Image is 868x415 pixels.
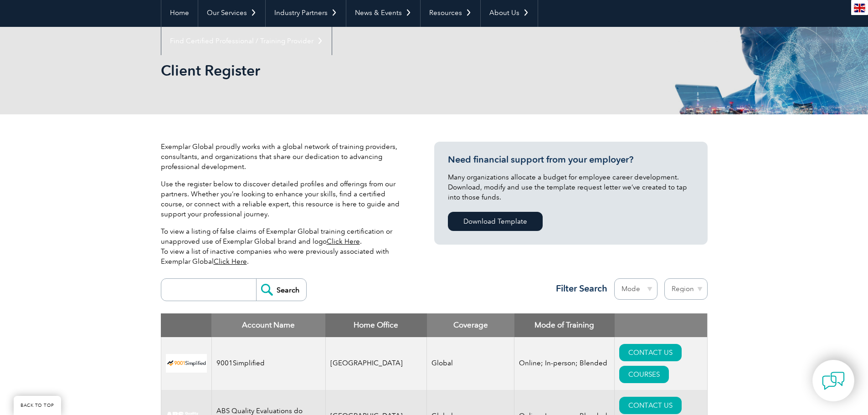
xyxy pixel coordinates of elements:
[211,313,325,337] th: Account Name: activate to sort column descending
[619,366,669,383] a: COURSES
[166,354,207,373] img: 37c9c059-616f-eb11-a812-002248153038-logo.png
[427,313,514,337] th: Coverage: activate to sort column ascending
[256,279,306,301] input: Search
[619,397,682,414] a: CONTACT US
[514,337,615,390] td: Online; In-person; Blended
[854,4,865,12] img: en
[427,337,514,390] td: Global
[619,344,682,361] a: CONTACT US
[161,142,407,172] p: Exemplar Global proudly works with a global network of training providers, consultants, and organ...
[327,237,360,246] a: Click Here
[448,154,694,165] h3: Need financial support from your employer?
[550,283,607,294] h3: Filter Search
[214,257,247,266] a: Click Here
[615,313,707,337] th: : activate to sort column ascending
[14,396,61,415] a: BACK TO TOP
[325,337,427,390] td: [GEOGRAPHIC_DATA]
[448,212,543,231] a: Download Template
[325,313,427,337] th: Home Office: activate to sort column ascending
[822,369,845,392] img: contact-chat.png
[161,179,407,219] p: Use the register below to discover detailed profiles and offerings from our partners. Whether you...
[211,337,325,390] td: 9001Simplified
[514,313,615,337] th: Mode of Training: activate to sort column ascending
[161,27,332,55] a: Find Certified Professional / Training Provider
[448,172,694,202] p: Many organizations allocate a budget for employee career development. Download, modify and use th...
[161,226,407,266] p: To view a listing of false claims of Exemplar Global training certification or unapproved use of ...
[161,63,544,78] h2: Client Register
